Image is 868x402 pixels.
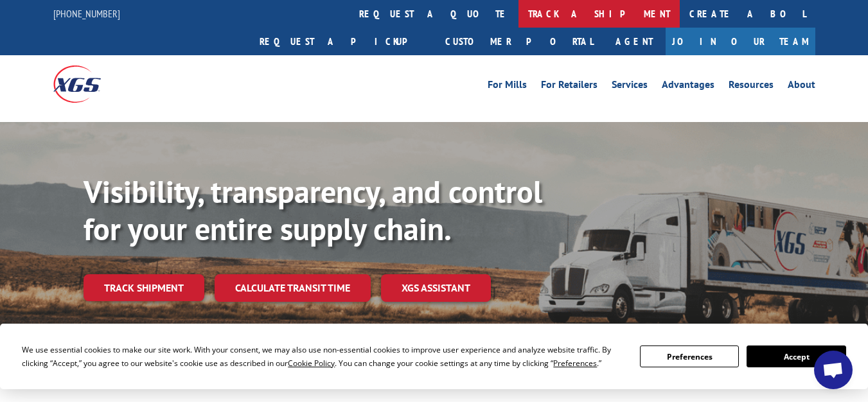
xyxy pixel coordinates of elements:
a: Calculate transit time [215,274,371,302]
b: Visibility, transparency, and control for your entire supply chain. [84,171,542,249]
a: Track shipment [84,274,204,301]
a: Agent [603,28,666,55]
span: Preferences [553,358,597,369]
a: Request a pickup [250,28,436,55]
a: Advantages [662,80,714,94]
span: Cookie Policy [288,358,335,369]
a: About [788,80,815,94]
a: XGS ASSISTANT [381,274,491,302]
button: Preferences [640,345,739,367]
div: We use essential cookies to make our site work. With your consent, we may also use non-essential ... [22,343,624,370]
a: [PHONE_NUMBER] [53,7,120,20]
a: Open chat [814,351,853,389]
a: Resources [729,80,774,94]
a: Services [612,80,648,94]
a: For Mills [488,80,527,94]
a: For Retailers [541,80,598,94]
a: Join Our Team [666,28,815,55]
a: Customer Portal [436,28,603,55]
button: Accept [747,345,846,367]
